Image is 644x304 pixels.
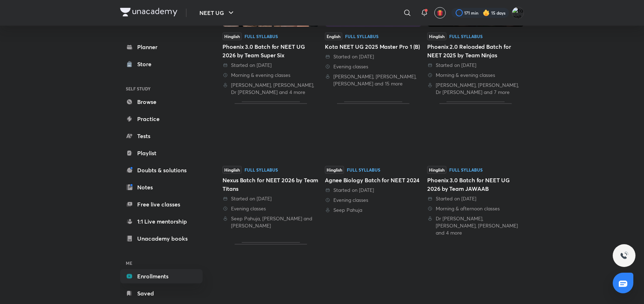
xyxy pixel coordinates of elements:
div: Seep Pahuja [325,206,422,214]
img: Thumbnail [222,105,319,161]
div: Full Syllabus [245,168,278,172]
span: Hinglish [222,32,242,40]
img: avatar [437,10,443,16]
div: Started on 29 Apr 2025 [222,195,319,202]
h6: SELF STUDY [120,83,203,95]
a: Store [120,57,203,71]
img: Thumbnail [222,246,319,301]
a: Company Logo [120,8,177,18]
a: Free live classes [120,197,203,211]
div: Evening classes [222,205,319,212]
div: Full Syllabus [347,168,380,172]
a: Notes [120,180,203,194]
h6: ME [120,257,203,269]
div: Full Syllabus [345,34,379,38]
div: Full Syllabus [449,168,483,172]
img: Company Logo [120,8,177,16]
a: Enrollments [120,269,203,283]
span: Hinglish [427,32,446,40]
button: avatar [434,7,446,19]
div: Morning & afternoon classes [427,205,524,212]
a: Doubts & solutions [120,163,203,177]
div: Abhay Agrawal, Pushkar Kumar, Dr S K Singh and 7 more [427,82,524,96]
div: Evening classes [325,63,422,70]
div: Phoenix 3.0 Batch for NEET UG 2026 by Team Super Six [222,42,319,59]
img: ttu [620,251,628,260]
div: Pranav Pundarik, Prateek Jain, Dr Amit Gupta and 4 more [222,82,319,96]
a: Unacademy books [120,231,203,246]
div: Full Syllabus [449,34,483,38]
div: Morning & evening classes [427,72,524,79]
a: ThumbnailHinglishFull SyllabusAgnee Biology Batch for NEET 2024 Started on [DATE] Evening classes... [325,101,422,236]
a: ThumbnailHinglishFull SyllabusPhoenix 3.0 Batch for NEET UG 2026 by Team JAWAAB Started on [DATE]... [427,101,524,236]
div: Seep Pahuja, Anupam Upadhayay and Akansha Karnwal [222,215,319,229]
div: Evening classes [325,196,422,204]
a: 1:1 Live mentorship [120,214,203,229]
div: Phoenix 3.0 Batch for NEET UG 2026 by Team JAWAAB [427,176,524,193]
a: Playlist [120,146,203,160]
div: Agnee Biology Batch for NEET 2024 [325,176,422,184]
div: Started on 17 Jul 2025 [222,62,319,69]
img: tanistha Dey [512,7,524,19]
div: Store [137,60,156,68]
button: NEET UG [195,6,240,20]
div: Kota NEET UG 2025 Master Pro 1 (B) [325,42,422,51]
div: Phoenix 2.0 Reloaded Batch for NEET 2025 by Team Ninjas [427,42,524,59]
span: Hinglish [427,166,446,174]
a: Practice [120,112,203,126]
div: Morning & evening classes [222,72,319,79]
div: Started on 29 Jun 2023 [325,187,422,194]
div: Started on 30 May 2024 [325,53,422,60]
span: Hinglish [325,166,344,174]
div: Nexus Batch for NEET 2026 by Team Titans [222,176,319,193]
div: Started on 27 Jun 2025 [427,195,524,202]
img: streak [483,9,490,16]
div: Anurag Garg, Devi Singh, Manish Kumar Sharma and 15 more [325,73,422,87]
a: ThumbnailHinglishFull SyllabusNexus Batch for NEET 2026 by Team Titans Started on [DATE] Evening ... [222,101,319,236]
a: Browse [120,95,203,109]
span: Hinglish [222,166,242,174]
div: Full Syllabus [245,34,278,38]
div: Started on 1 Jun 2024 [427,62,524,69]
a: Planner [120,40,203,54]
a: Saved [120,286,203,300]
div: Dr S K Singh, Prateek Jain, Dr. Rakshita Singh and 4 more [427,215,524,236]
img: Thumbnail [325,105,422,161]
a: Tests [120,129,203,143]
span: English [325,32,342,40]
img: Thumbnail [427,105,524,161]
